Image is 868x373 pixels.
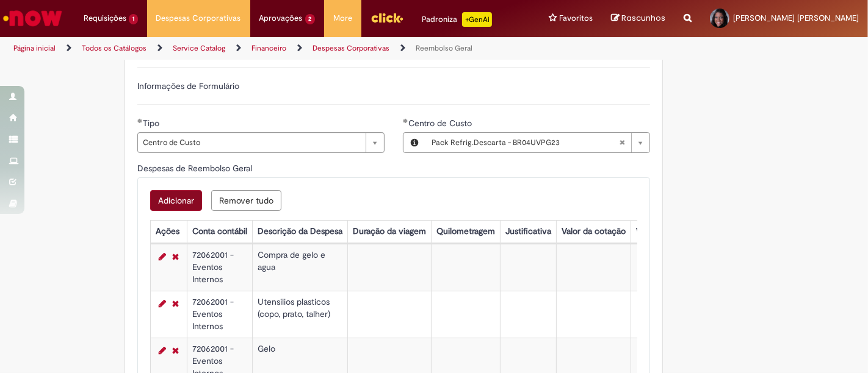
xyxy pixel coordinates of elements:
span: 1 [129,14,138,24]
span: Rascunhos [621,12,665,24]
span: [PERSON_NAME] [PERSON_NAME] [733,13,859,23]
a: Pack Refrig.Descarta - BR04UVPG23Limpar campo Centro de Custo [425,133,649,152]
a: Remover linha 1 [169,249,182,264]
span: Obrigatório Preenchido [403,118,408,123]
button: Centro de Custo, Visualizar este registro Pack Refrig.Descarta - BR04UVPG23 [403,133,425,152]
th: Descrição da Despesa [252,220,347,243]
span: More [333,12,352,24]
span: Obrigatório Preenchido [137,118,143,123]
td: 72062001 - Eventos Internos [187,244,252,291]
a: Editar Linha 2 [156,296,169,311]
th: Valor da cotação [556,220,631,243]
button: Remove all rows for Despesas de Reembolso Geral [211,190,281,211]
button: Add a row for Despesas de Reembolso Geral [150,190,202,211]
span: Pack Refrig.Descarta - BR04UVPG23 [432,133,619,152]
a: Editar Linha 3 [156,343,169,358]
a: Financeiro [251,43,286,53]
th: Valor por Litro [631,220,695,243]
span: Despesas de Reembolso Geral [137,163,255,174]
th: Conta contábil [187,220,252,243]
a: Página inicial [13,43,56,53]
span: Requisições [84,12,126,24]
a: Editar Linha 1 [156,249,169,264]
span: Despesas Corporativas [156,12,241,24]
td: Utensilios plasticos (copo, prato, talher) [252,291,347,338]
a: Todos os Catálogos [82,43,146,53]
span: Centro de Custo [408,118,474,129]
abbr: Limpar campo Centro de Custo [613,133,631,152]
label: Informações de Formulário [137,80,239,91]
a: Rascunhos [611,13,665,24]
ul: Trilhas de página [9,37,570,60]
span: Favoritos [559,12,593,24]
span: Tipo [143,118,162,129]
td: Compra de gelo e agua [252,244,347,291]
img: ServiceNow [1,6,64,30]
a: Remover linha 2 [169,296,182,311]
a: Despesas Corporativas [313,43,389,53]
th: Justificativa [500,220,556,243]
th: Duração da viagem [347,220,431,243]
a: Reembolso Geral [416,43,472,53]
span: Centro de Custo [143,133,360,152]
a: Remover linha 3 [169,343,182,358]
p: +GenAi [462,12,492,27]
span: 2 [305,14,316,24]
a: Service Catalog [173,43,225,53]
div: Padroniza [422,12,492,27]
th: Ações [150,220,187,243]
span: Aprovações [259,12,303,24]
td: 72062001 - Eventos Internos [187,291,252,338]
th: Quilometragem [431,220,500,243]
img: click_logo_yellow_360x200.png [371,9,403,27]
